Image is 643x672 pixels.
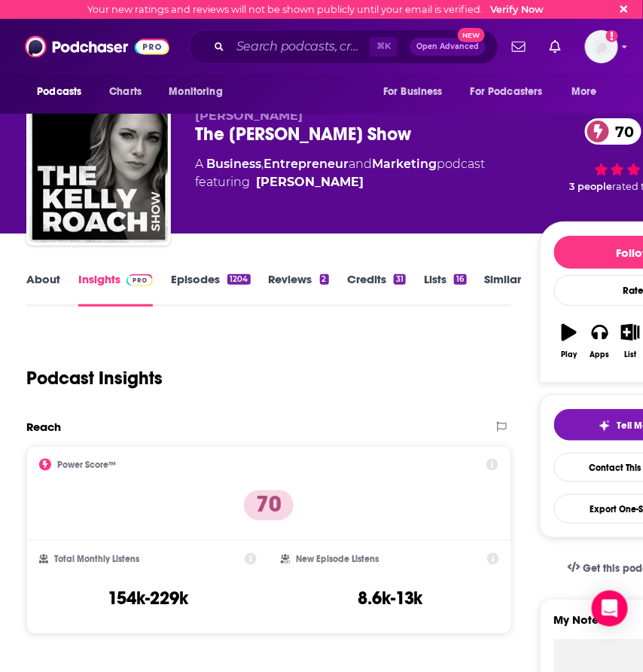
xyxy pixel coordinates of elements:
[458,28,485,42] span: New
[394,274,406,285] div: 31
[358,588,423,610] h3: 8.6k-13k
[570,181,613,192] span: 3 people
[244,490,294,521] p: 70
[195,155,485,191] div: A podcast
[600,118,641,145] span: 70
[88,4,544,15] div: Your new ratings and reviews will not be shown publicly until your email is verified.
[491,4,544,15] a: Verify Now
[37,81,81,102] span: Podcasts
[320,274,329,285] div: 2
[108,588,188,610] h3: 154k-229k
[26,420,61,434] h2: Reach
[126,274,153,286] img: Podchaser Pro
[554,314,585,368] button: Play
[78,272,153,307] a: InsightsPodchaser Pro
[590,350,610,359] div: Apps
[347,272,406,307] a: Credits31
[230,35,370,59] input: Search podcasts, credits, & more...
[99,78,151,106] a: Charts
[158,78,242,106] button: open menu
[599,420,611,432] img: tell me why sparkle
[506,34,532,60] a: Show notifications dropdown
[454,274,466,285] div: 16
[584,314,615,368] button: Apps
[544,34,567,60] a: Show notifications dropdown
[296,554,379,564] h2: New Episode Listens
[572,81,598,102] span: More
[261,157,264,171] span: ,
[256,173,364,191] a: Kelly Roach
[171,272,250,307] a: Episodes1204
[189,29,498,64] div: Search podcasts, credits, & more...
[29,104,168,243] img: The Kelly Roach Show
[25,32,169,61] img: Podchaser - Follow, Share and Rate Podcasts
[54,554,139,564] h2: Total Monthly Listens
[383,81,443,102] span: For Business
[57,460,116,470] h2: Power Score™
[606,30,618,42] svg: Email not verified
[195,173,485,191] span: featuring
[269,272,329,307] a: Reviews2
[410,38,486,56] button: Open AdvancedNew
[416,43,479,50] span: Open Advanced
[109,81,142,102] span: Charts
[206,157,261,171] a: Business
[195,108,303,123] span: [PERSON_NAME]
[485,272,522,307] a: Similar
[372,157,437,171] a: Marketing
[370,37,398,57] span: ⌘ K
[264,157,349,171] a: Entrepreneur
[26,272,60,307] a: About
[585,118,641,145] a: 70
[585,30,618,63] img: User Profile
[373,78,462,106] button: open menu
[562,78,617,106] button: open menu
[461,78,565,106] button: open menu
[349,157,372,171] span: and
[562,350,577,359] div: Play
[625,350,637,359] div: List
[585,30,618,63] span: Logged in as charlottestone
[26,78,101,106] button: open menu
[227,274,250,285] div: 1204
[169,81,222,102] span: Monitoring
[26,367,163,389] h1: Podcast Insights
[592,591,628,627] div: Open Intercom Messenger
[424,272,466,307] a: Lists16
[585,30,618,63] button: Show profile menu
[471,81,543,102] span: For Podcasters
